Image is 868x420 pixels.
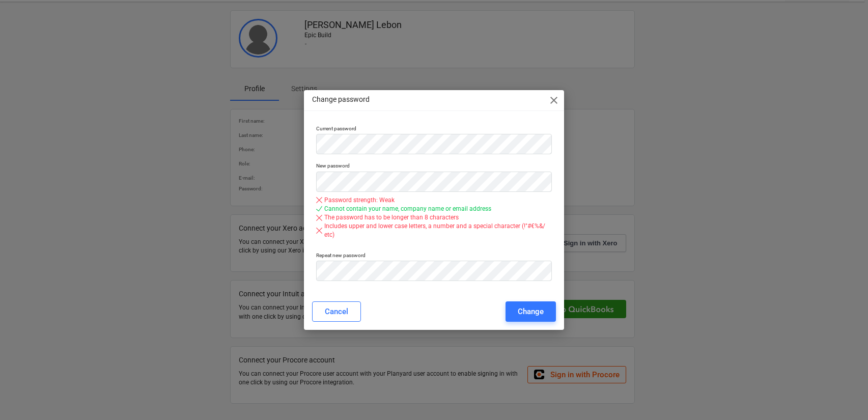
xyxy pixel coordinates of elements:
p: Repeat new password [316,252,552,261]
div: Cancel [325,305,348,318]
button: Cancel [312,301,361,322]
iframe: Chat Widget [817,371,868,420]
div: Cannot contain your name, company name or email address [324,205,491,213]
p: New password [316,162,552,171]
div: Password strength: Weak [324,196,395,205]
button: Change [506,301,556,322]
span: close [548,94,560,106]
div: Includes upper and lower case letters, a number and a special character (!"#€%&/ etc) [324,222,552,239]
div: Change [518,305,544,318]
p: Change password [312,94,370,105]
p: Current password [316,125,552,134]
div: The password has to be longer than 8 characters [324,213,459,222]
